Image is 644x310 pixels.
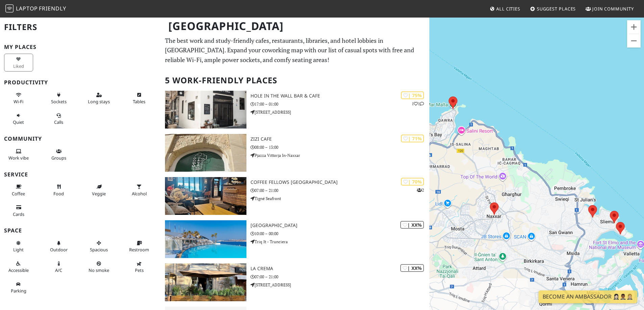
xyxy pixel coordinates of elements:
[251,195,429,202] p: Tigné Seafront
[132,191,147,197] span: Alcohol
[44,258,73,276] button: A/C
[4,146,33,164] button: Work vibe
[85,181,114,199] button: Veggie
[4,202,33,220] button: Cards
[125,89,154,107] button: Tables
[85,258,114,276] button: No smoke
[125,258,154,276] button: Pets
[496,6,520,12] span: All Cities
[133,98,145,105] span: Work-friendly tables
[165,220,246,258] img: Café del Mar Malta
[400,264,424,272] div: | XX%
[487,3,523,15] a: All Cities
[13,119,24,125] span: Quiet
[53,191,64,197] span: Food
[4,279,33,297] button: Parking
[161,263,429,301] a: La Crema | XX% La Crema 07:00 – 21:00 [STREET_ADDRESS]
[412,101,424,107] p: 1 1
[89,267,109,273] span: Smoke free
[251,144,429,150] p: 08:00 – 13:00
[251,187,429,194] p: 07:00 – 21:00
[8,155,29,161] span: People working
[4,181,33,199] button: Coffee
[44,89,73,107] button: Sockets
[4,227,157,234] h3: Space
[251,274,429,280] p: 07:00 – 21:00
[14,98,23,105] span: Stable Wi-Fi
[4,110,33,128] button: Quiet
[4,44,157,50] h3: My Places
[55,267,62,273] span: Air conditioned
[161,220,429,258] a: Café del Mar Malta | XX% [GEOGRAPHIC_DATA] 10:00 – 00:00 Triq It - Trunciera
[592,6,634,12] span: Join Community
[13,211,24,217] span: Credit cards
[251,223,429,228] h3: [GEOGRAPHIC_DATA]
[627,20,641,34] button: Zoom in
[251,179,429,185] h3: Coffee Fellows [GEOGRAPHIC_DATA]
[51,155,66,161] span: Group tables
[539,290,637,303] a: Become an Ambassador 🤵🏻‍♀️🤵🏾‍♂️🤵🏼‍♀️
[165,177,246,215] img: Coffee Fellows Malta
[5,4,14,12] img: LaptopFriendly
[90,247,108,253] span: Spacious
[251,109,429,115] p: [STREET_ADDRESS]
[161,91,429,129] a: Hole in the Wall Bar & Cafe | 75% 11 Hole in the Wall Bar & Cafe 17:00 – 01:00 [STREET_ADDRESS]
[163,17,428,35] h1: [GEOGRAPHIC_DATA]
[161,177,429,215] a: Coffee Fellows Malta | 70% 2 Coffee Fellows [GEOGRAPHIC_DATA] 07:00 – 21:00 Tigné Seafront
[5,3,66,15] a: LaptopFriendly LaptopFriendly
[527,3,579,15] a: Suggest Places
[88,98,110,105] span: Long stays
[251,282,429,288] p: [STREET_ADDRESS]
[39,5,66,12] span: Friendly
[165,70,425,91] h2: 5 Work-Friendly Places
[401,91,424,99] div: | 75%
[12,191,25,197] span: Coffee
[92,191,106,197] span: Veggie
[251,101,429,107] p: 17:00 – 01:00
[165,134,246,172] img: Zizi cafe
[8,267,29,273] span: Accessible
[11,288,26,294] span: Parking
[44,146,73,164] button: Groups
[4,79,157,86] h3: Productivity
[135,267,144,273] span: Pet friendly
[13,247,24,253] span: Natural light
[251,152,429,159] p: Pjazza Vittorja In-Naxxar
[401,135,424,142] div: | 71%
[251,93,429,99] h3: Hole in the Wall Bar & Cafe
[4,89,33,107] button: Wi-Fi
[251,136,429,142] h3: Zizi cafe
[537,6,576,12] span: Suggest Places
[583,3,637,15] a: Join Community
[627,34,641,48] button: Zoom out
[16,5,38,12] span: Laptop
[4,237,33,255] button: Light
[54,119,63,125] span: Video/audio calls
[4,136,157,142] h3: Community
[4,171,157,178] h3: Service
[125,237,154,255] button: Restroom
[51,98,67,105] span: Power sockets
[165,36,425,65] p: The best work and study-friendly cafes, restaurants, libraries, and hotel lobbies in [GEOGRAPHIC_...
[401,178,424,186] div: | 70%
[165,91,246,129] img: Hole in the Wall Bar & Cafe
[4,17,157,37] h2: Filters
[44,237,73,255] button: Outdoor
[400,221,424,229] div: | XX%
[251,266,429,272] h3: La Crema
[44,110,73,128] button: Calls
[85,89,114,107] button: Long stays
[4,258,33,276] button: Accessible
[251,230,429,237] p: 10:00 – 00:00
[44,181,73,199] button: Food
[161,134,429,172] a: Zizi cafe | 71% Zizi cafe 08:00 – 13:00 Pjazza Vittorja In-Naxxar
[85,237,114,255] button: Spacious
[251,238,429,245] p: Triq It - Trunciera
[165,263,246,301] img: La Crema
[129,247,149,253] span: Restroom
[50,247,68,253] span: Outdoor area
[125,181,154,199] button: Alcohol
[417,187,424,193] p: 2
